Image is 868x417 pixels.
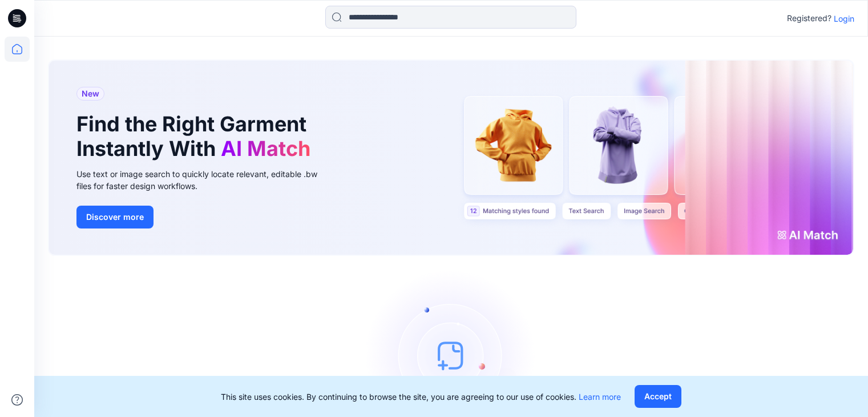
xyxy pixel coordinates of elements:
div: Use text or image search to quickly locate relevant, editable .bw files for faster design workflows. [76,168,333,192]
button: Discover more [76,206,154,228]
h1: Find the Right Garment Instantly With [76,112,316,161]
button: Accept [635,385,681,408]
span: AI Match [221,136,310,161]
span: New [82,87,99,101]
a: Learn more [579,392,621,402]
p: Login [834,13,854,25]
p: This site uses cookies. By continuing to browse the site, you are agreeing to our use of cookies. [221,391,621,403]
p: Registered? [787,11,831,25]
